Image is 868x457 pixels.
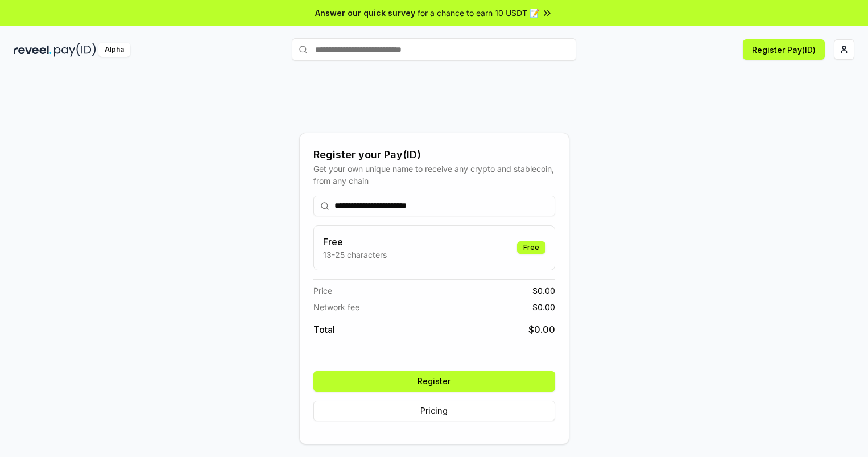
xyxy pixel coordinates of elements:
[313,301,359,313] span: Network fee
[323,249,387,261] p: 13-25 characters
[532,285,555,297] span: $ 0.00
[313,323,335,336] span: Total
[743,39,825,60] button: Register Pay(ID)
[418,7,539,19] span: for a chance to earn 10 USDT 📝
[14,43,52,57] img: reveel_dark
[315,7,415,19] span: Answer our quick survey
[313,163,555,187] div: Get your own unique name to receive any crypto and stablecoin, from any chain
[313,147,555,163] div: Register your Pay(ID)
[98,43,130,57] div: Alpha
[54,43,96,57] img: pay_id
[517,241,545,254] div: Free
[528,323,555,336] span: $ 0.00
[532,301,555,313] span: $ 0.00
[313,285,332,297] span: Price
[313,401,555,421] button: Pricing
[313,371,555,392] button: Register
[323,235,387,249] h3: Free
